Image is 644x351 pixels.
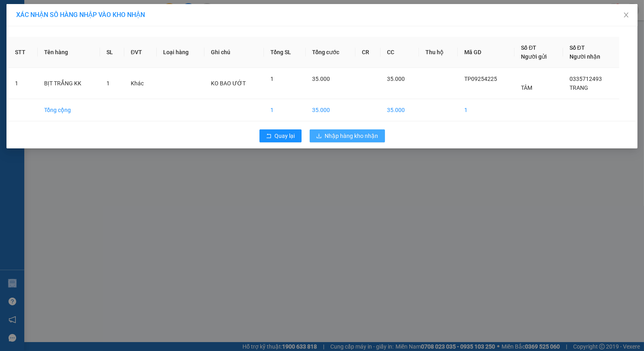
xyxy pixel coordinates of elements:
span: TP09254225 [464,76,497,82]
td: 35.000 [306,99,355,121]
span: rollback [266,133,272,140]
td: 1 [458,99,515,121]
th: STT [9,37,38,68]
span: Quay lại [275,131,295,140]
th: SL [100,37,124,68]
span: 1 [270,76,274,82]
td: Tổng cộng [38,99,100,121]
span: 35.000 [312,76,330,82]
th: Tổng cước [306,37,355,68]
th: Thu hộ [419,37,458,68]
span: Người nhận [570,53,600,60]
th: Tổng SL [264,37,306,68]
td: BỊT TRẮNG KK [38,68,100,99]
span: download [316,133,322,140]
th: Mã GD [458,37,515,68]
th: Loại hàng [157,37,204,68]
button: rollbackQuay lại [259,129,302,142]
td: Khác [124,68,157,99]
td: 1 [264,99,306,121]
span: close [623,12,629,18]
th: CC [380,37,419,68]
span: Số ĐT [521,44,536,51]
td: 35.000 [380,99,419,121]
span: XÁC NHẬN SỐ HÀNG NHẬP VÀO KHO NHẬN [16,11,145,19]
span: TÂM [521,85,532,91]
td: 1 [9,68,38,99]
span: TRANG [570,85,588,91]
th: Tên hàng [38,37,100,68]
button: downloadNhập hàng kho nhận [310,129,385,142]
span: 1 [106,80,110,87]
span: KO BAO ƯỚT [211,80,246,87]
th: ĐVT [124,37,157,68]
span: Người gửi [521,53,547,60]
span: 35.000 [387,76,405,82]
span: Số ĐT [570,44,585,51]
span: Nhập hàng kho nhận [325,131,378,140]
button: Close [615,4,638,27]
th: CR [355,37,380,68]
span: 0335712493 [570,76,602,82]
th: Ghi chú [204,37,264,68]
